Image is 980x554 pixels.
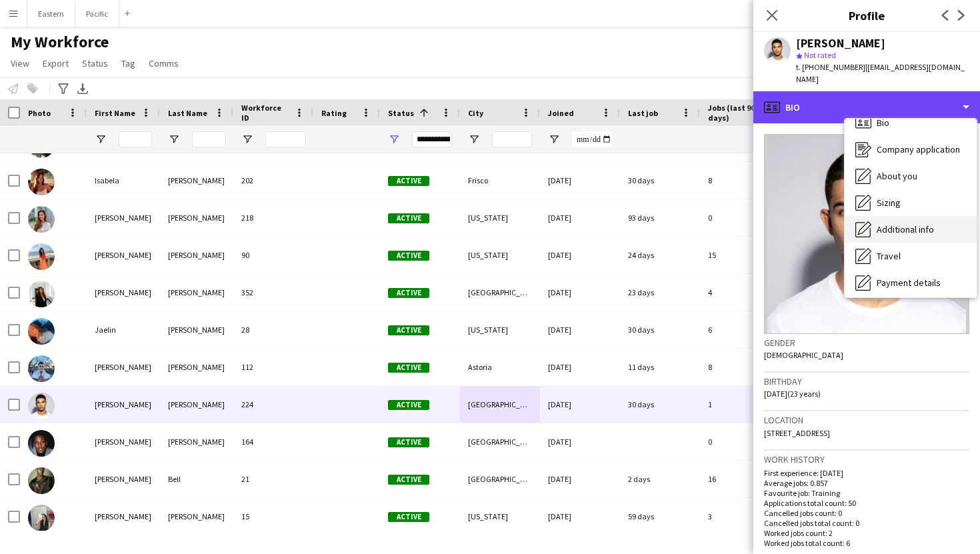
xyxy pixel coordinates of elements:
span: Active [388,437,429,447]
div: Isabela [87,162,160,199]
span: Payment details [877,277,941,289]
span: Not rated [804,50,836,60]
span: Active [388,288,429,298]
input: Joined Filter Input [572,131,612,147]
span: Sizing [877,197,901,209]
button: Open Filter Menu [95,133,107,145]
p: First experience: [DATE] [764,468,969,478]
div: 24 days [620,237,700,273]
img: Jared Garzia [28,355,55,382]
div: Additional info [845,216,977,243]
span: Photo [28,108,51,118]
app-action-btn: Export XLSX [75,81,91,97]
div: Travel [845,243,977,269]
span: Bio [877,117,889,129]
div: [PERSON_NAME] [160,274,233,311]
span: Active [388,475,429,485]
div: 16 [700,461,787,497]
span: | [EMAIL_ADDRESS][DOMAIN_NAME] [796,62,965,84]
div: [GEOGRAPHIC_DATA] [460,423,540,460]
div: [GEOGRAPHIC_DATA] [460,461,540,497]
div: 164 [233,423,313,460]
div: About you [845,163,977,189]
button: Pacific [75,1,119,27]
div: 4 [700,274,787,311]
p: Applications total count: 50 [764,498,969,508]
div: [DATE] [540,162,620,199]
div: 224 [233,386,313,423]
span: Workforce ID [241,103,289,123]
div: 15 [233,498,313,535]
div: [PERSON_NAME] [160,349,233,385]
div: Bio [845,109,977,136]
h3: Profile [753,7,980,24]
div: 202 [233,162,313,199]
p: Average jobs: 0.857 [764,478,969,488]
div: [GEOGRAPHIC_DATA] [460,274,540,311]
span: Company application [877,143,960,155]
span: Active [388,400,429,410]
button: Open Filter Menu [388,133,400,145]
div: [PERSON_NAME] [87,274,160,311]
h3: Location [764,414,969,426]
div: [PERSON_NAME] [87,349,160,385]
div: [DATE] [540,199,620,236]
span: Active [388,325,429,335]
div: [PERSON_NAME] [160,311,233,348]
div: Payment details [845,269,977,296]
div: 59 days [620,498,700,535]
div: 21 [233,461,313,497]
div: Sizing [845,189,977,216]
div: 11 days [620,349,700,385]
p: Cancelled jobs total count: 0 [764,518,969,528]
div: 0 [700,423,787,460]
div: [PERSON_NAME] [796,37,885,49]
div: Employment [845,296,977,323]
img: Jared Griffith [28,393,55,419]
a: Status [77,55,113,72]
h3: Birthday [764,375,969,387]
div: [PERSON_NAME] [87,461,160,497]
div: [PERSON_NAME] [160,498,233,535]
span: Additional info [877,223,934,235]
div: Astoria [460,349,540,385]
p: Favourite job: Training [764,488,969,498]
div: 218 [233,199,313,236]
div: [PERSON_NAME] [87,199,160,236]
span: t. [PHONE_NUMBER] [796,62,865,72]
div: [PERSON_NAME] [160,162,233,199]
div: 8 [700,162,787,199]
div: 2 days [620,461,700,497]
div: 30 days [620,311,700,348]
div: [DATE] [540,349,620,385]
div: [US_STATE] [460,498,540,535]
img: Isabelle Goldfarb [28,281,55,307]
img: Crew avatar or photo [764,134,969,334]
button: Open Filter Menu [548,133,560,145]
a: Tag [116,55,141,72]
div: 23 days [620,274,700,311]
div: [US_STATE] [460,237,540,273]
a: Export [37,55,74,72]
span: City [468,108,483,118]
div: [DATE] [540,423,620,460]
div: [GEOGRAPHIC_DATA] [460,386,540,423]
img: Jaylin Randolph [28,430,55,457]
div: [PERSON_NAME] [87,498,160,535]
span: Active [388,512,429,522]
span: Last Name [168,108,207,118]
img: Isabela Russell [28,169,55,195]
span: Export [43,57,69,69]
div: [DATE] [540,461,620,497]
div: 30 days [620,386,700,423]
p: Worked jobs count: 2 [764,528,969,538]
input: First Name Filter Input [119,131,152,147]
div: 0 [700,199,787,236]
button: Open Filter Menu [241,133,253,145]
div: [US_STATE] [460,311,540,348]
input: Last Name Filter Input [192,131,225,147]
img: Jeremiah Bell [28,467,55,494]
p: Cancelled jobs count: 0 [764,508,969,518]
div: Bio [753,91,980,123]
span: My Workforce [11,32,109,52]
